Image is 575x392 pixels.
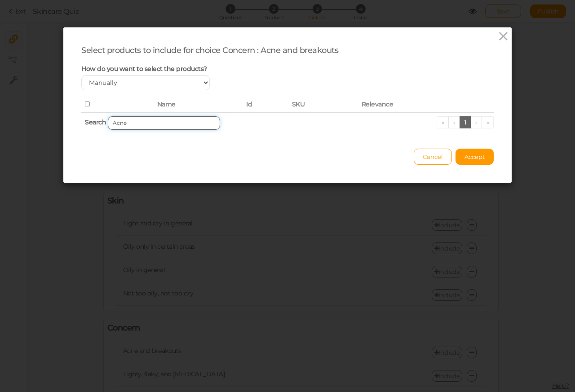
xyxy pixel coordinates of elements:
span: Search [85,118,106,126]
span: How do you want to select the products? [81,65,207,73]
button: Cancel [414,149,452,165]
button: Accept [456,149,494,165]
span: Name [157,100,176,108]
span: Id [246,100,252,108]
span: Cancel [423,153,443,160]
a: 1 [460,116,471,128]
th: SKU [288,97,358,112]
div: Select products to include for choice Concern : Acne and breakouts [81,45,494,56]
span: Accept [464,153,485,160]
th: Relevance [358,97,494,112]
